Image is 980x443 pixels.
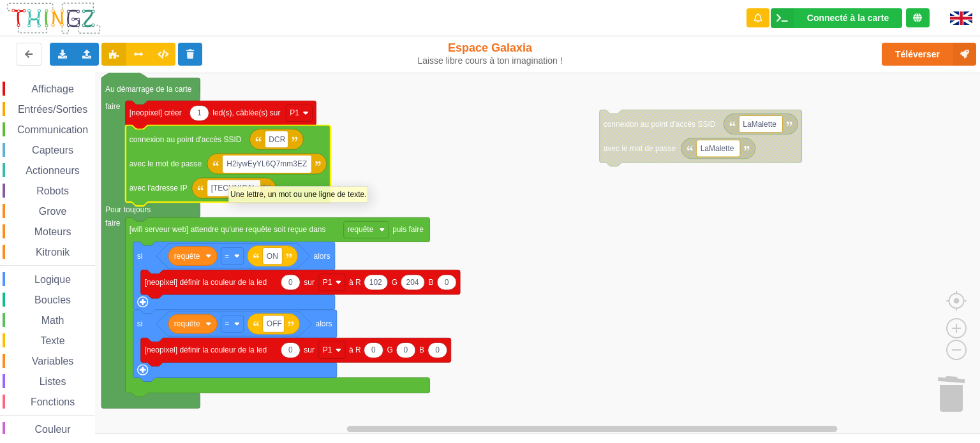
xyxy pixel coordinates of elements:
[882,43,976,66] button: Téléverser
[137,319,143,328] text: si
[37,206,69,217] span: Grove
[130,108,182,117] text: [neopixel] créer
[369,278,382,287] text: 102
[15,124,90,135] span: Communication
[145,278,267,287] text: [neopixel] définir la couleur de la led
[105,219,121,228] text: faire
[130,225,326,234] text: [wifi serveur web] attendre qu'une requête soit reçue dans
[33,274,73,285] span: Logique
[212,108,280,117] text: led(s), câblée(s) sur
[323,278,332,287] text: P1
[33,424,73,435] span: Couleur
[197,108,202,117] text: 1
[145,345,267,354] text: [neopixel] définir la couleur de la led
[105,102,121,111] text: faire
[304,345,315,354] text: sur
[105,205,151,214] text: Pour toujours
[29,396,77,407] span: Fonctions
[40,315,66,326] span: Math
[16,104,89,115] span: Entrées/Sorties
[950,11,972,25] img: gb.png
[24,165,82,176] span: Actionneurs
[130,159,202,168] text: avec le mot de passe
[34,185,71,196] span: Robots
[387,345,393,354] text: G
[349,345,361,354] text: à R
[267,252,278,261] text: ON
[211,184,271,192] text: [TECHNICAL_ID]
[33,294,73,305] span: Boucles
[29,84,75,94] span: Affichage
[349,278,361,287] text: à R
[288,278,293,287] text: 0
[392,225,424,234] text: puis faire
[174,319,200,328] text: requête
[428,278,433,287] text: B
[33,226,73,237] span: Moteurs
[137,252,143,261] text: si
[392,278,397,287] text: G
[604,119,716,128] text: connexion au point d'accès SSID
[906,8,930,27] div: Tu es connecté au serveur de création de Thingz
[38,376,68,387] span: Listes
[807,13,889,22] div: Connecté à la carte
[269,135,285,144] text: DCR
[30,145,75,156] span: Capteurs
[34,247,71,258] span: Kitronik
[323,345,332,354] text: P1
[604,144,676,153] text: avec le mot de passe
[230,188,366,201] div: Une lettre, un mot ou une ligne de texte.
[174,252,200,261] text: requête
[30,356,76,367] span: Variables
[771,8,902,28] div: Ta base fonctionne bien !
[445,278,449,287] text: 0
[225,319,229,328] text: =
[435,345,440,354] text: 0
[406,55,574,66] div: Laisse libre cours à ton imagination !
[304,278,315,287] text: sur
[348,225,374,234] text: requête
[743,119,776,128] text: LaMalette
[6,1,101,35] img: thingz_logo.png
[404,345,408,354] text: 0
[225,252,229,261] text: =
[406,41,574,66] div: Espace Galaxia
[105,85,192,94] text: Au démarrage de la carte
[288,345,293,354] text: 0
[290,108,299,117] text: P1
[701,144,734,153] text: LaMalette
[371,345,376,354] text: 0
[419,345,424,354] text: B
[406,278,419,287] text: 204
[316,319,332,328] text: alors
[267,319,282,328] text: OFF
[130,184,188,192] text: avec l'adresse IP
[130,135,242,144] text: connexion au point d'accès SSID
[38,335,66,346] span: Texte
[314,252,330,261] text: alors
